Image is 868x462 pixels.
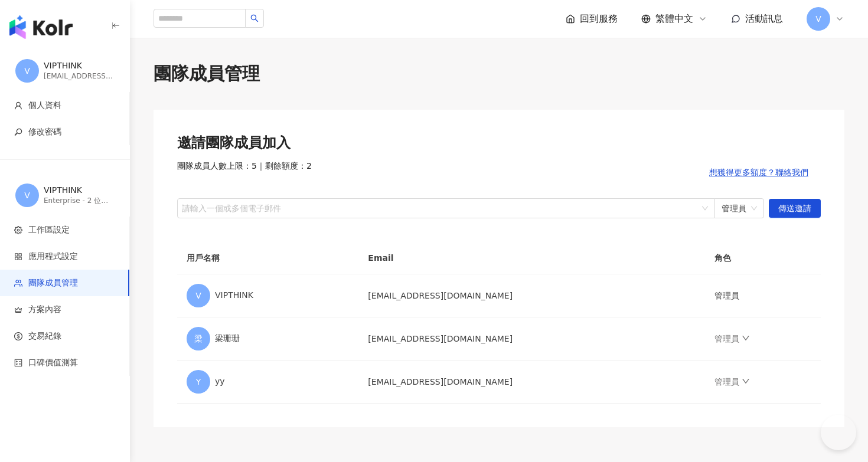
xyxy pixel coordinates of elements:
[177,160,312,184] span: 團隊成員人數上限：5 ｜ 剩餘額度：2
[24,64,30,77] span: V
[24,189,30,202] span: V
[705,242,821,274] th: 角色
[709,168,808,177] span: 想獲得更多額度？聯絡我們
[14,101,22,110] span: user
[580,12,618,25] span: 回到服務
[9,15,73,39] img: logo
[358,361,705,404] td: [EMAIL_ADDRESS][DOMAIN_NAME]
[705,274,821,317] td: 管理員
[358,317,705,361] td: [EMAIL_ADDRESS][DOMAIN_NAME]
[28,126,61,138] span: 修改密碼
[714,377,750,386] a: 管理員
[742,377,750,385] span: down
[187,370,349,394] div: yy
[815,12,821,25] span: V
[44,71,115,81] div: [EMAIL_ADDRESS][DOMAIN_NAME]
[44,185,115,196] div: VIPTHINK
[177,133,821,153] div: 邀請團隊成員加入
[44,196,115,206] div: Enterprise - 2 位成員
[177,242,358,274] th: 用戶名稱
[195,289,201,302] span: V
[28,251,78,263] span: 應用程式設定
[250,14,259,22] span: search
[14,128,22,136] span: key
[28,224,70,236] span: 工作區設定
[722,199,757,218] span: 管理員
[187,284,349,307] div: VIPTHINK
[187,327,349,350] div: 梁珊珊
[769,199,821,218] button: 傳送邀請
[194,332,203,345] span: 梁
[14,253,22,261] span: appstore
[358,242,705,274] th: Email
[28,304,61,316] span: 方案內容
[28,357,78,369] span: 口碑價值測算
[714,334,750,343] a: 管理員
[14,359,22,367] span: calculator
[358,274,705,317] td: [EMAIL_ADDRESS][DOMAIN_NAME]
[697,160,821,184] button: 想獲得更多額度？聯絡我們
[154,61,844,86] div: 團隊成員管理
[28,277,78,289] span: 團隊成員管理
[745,13,783,24] span: 活動訊息
[742,334,750,342] span: down
[778,199,811,218] span: 傳送邀請
[28,330,61,342] span: 交易紀錄
[566,12,618,25] a: 回到服務
[821,415,856,450] iframe: Help Scout Beacon - Open
[655,12,693,25] span: 繁體中文
[28,100,61,112] span: 個人資料
[44,60,115,72] div: VIPTHINK
[196,375,201,388] span: Y
[14,332,22,340] span: dollar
